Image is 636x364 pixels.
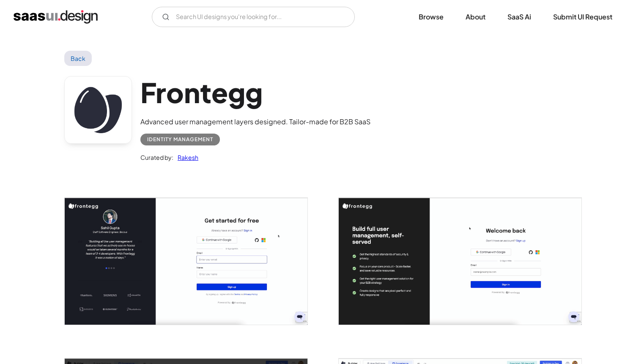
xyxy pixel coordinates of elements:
[140,152,173,162] div: Curated by:
[65,198,307,325] a: open lightbox
[455,8,496,26] a: About
[14,10,98,24] a: home
[152,7,355,27] form: Email Form
[408,8,454,26] a: Browse
[64,51,92,66] a: Back
[140,117,370,127] div: Advanced user management layers designed. Tailor-made for B2B SaaS
[339,198,581,325] a: open lightbox
[339,198,581,325] img: 642d0ec9f7b97b7bd500ecc2_Frontegg%20-%20Login.png
[152,7,355,27] input: Search UI designs you're looking for...
[497,8,541,26] a: SaaS Ai
[147,134,213,145] div: Identity Management
[65,198,307,325] img: 642d0ec9ab70ee78e6fbdead_Frontegg%20-%20Sign%20up.png
[543,8,622,26] a: Submit UI Request
[140,76,370,109] h1: Frontegg
[173,152,198,162] a: Rakesh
